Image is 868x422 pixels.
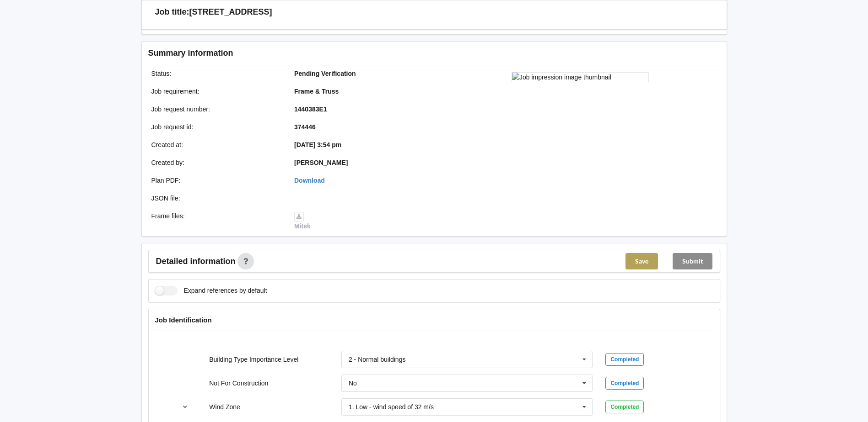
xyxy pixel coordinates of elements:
label: Wind Zone [209,403,240,411]
div: Completed [605,377,644,390]
span: Detailed information [156,257,236,265]
label: Not For Construction [209,380,268,387]
h3: Job title: [155,7,189,17]
div: Job requirement : [145,87,288,96]
h4: Job Identification [155,316,713,324]
a: Download [294,177,325,184]
div: Plan PDF : [145,176,288,185]
img: Job impression image thumbnail [512,72,649,82]
div: JSON file : [145,194,288,203]
div: Job request number : [145,105,288,114]
h3: [STREET_ADDRESS] [189,7,272,17]
b: Frame & Truss [294,88,339,95]
div: Completed [605,353,644,366]
label: Building Type Importance Level [209,356,298,363]
button: Save [625,253,658,269]
h3: Summary information [148,48,574,58]
div: No [349,380,357,386]
div: Frame files : [145,211,288,231]
div: Completed [605,401,644,413]
div: Job request id : [145,122,288,132]
b: [PERSON_NAME] [294,159,348,166]
div: 1. Low - wind speed of 32 m/s [349,404,434,410]
div: Created by : [145,158,288,167]
div: Status : [145,69,288,78]
b: 374446 [294,123,316,131]
label: Expand references by default [155,286,267,295]
b: Pending Verification [294,70,356,77]
div: Created at : [145,140,288,149]
a: Mitek [294,212,311,230]
div: 2 - Normal buildings [349,356,406,363]
b: [DATE] 3:54 pm [294,141,341,148]
b: 1440383E1 [294,105,327,113]
button: reference-toggle [176,399,194,415]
